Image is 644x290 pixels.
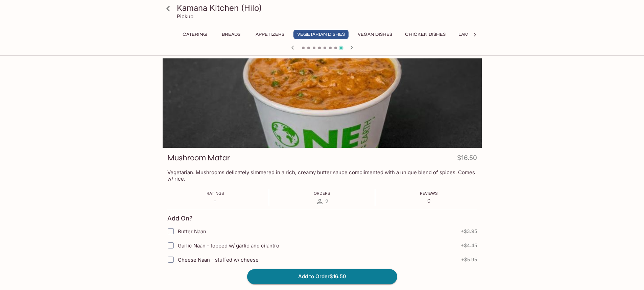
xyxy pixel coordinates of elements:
span: Cheese Naan - stuffed w/ cheese [178,257,259,263]
button: Lamb Dishes [455,30,493,39]
div: Mushroom Matar [163,58,482,148]
button: Chicken Dishes [401,30,449,39]
span: + $3.95 [461,229,477,234]
button: Appetizers [252,30,288,39]
h4: Add On? [167,215,193,222]
p: Pickup [177,13,193,20]
h3: Mushroom Matar [167,153,230,163]
p: Vegetarian. Mushrooms delicately simmered in a rich, creamy butter sauce complimented with a uniq... [167,169,477,182]
p: - [207,197,224,204]
h4: $16.50 [457,153,477,166]
span: Garlic Naan - topped w/ garlic and cilantro [178,242,279,249]
button: Breads [216,30,246,39]
p: 0 [420,197,438,204]
span: + $4.45 [461,243,477,248]
button: Vegetarian Dishes [293,30,349,39]
span: 2 [325,198,328,205]
span: Butter Naan [178,228,206,235]
button: Add to Order$16.50 [247,269,397,284]
span: Reviews [420,191,438,196]
span: Ratings [207,191,224,196]
button: Vegan Dishes [354,30,396,39]
span: + $5.95 [461,257,477,262]
button: Catering [179,30,211,39]
h3: Kamana Kitchen (Hilo) [177,3,479,13]
span: Orders [314,191,330,196]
